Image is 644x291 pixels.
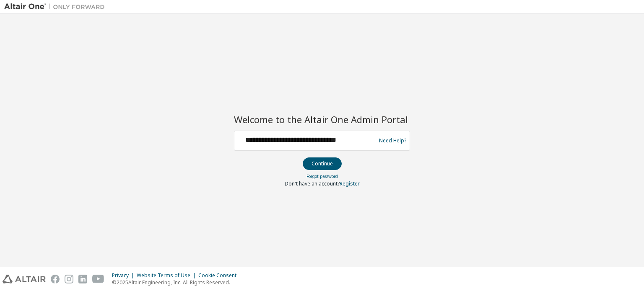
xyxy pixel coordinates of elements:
[51,275,60,283] img: facebook.svg
[340,180,360,187] a: Register
[112,272,137,279] div: Privacy
[303,157,342,170] button: Continue
[198,272,241,279] div: Cookie Consent
[234,113,410,125] h2: Welcome to the Altair One Admin Portal
[78,275,87,283] img: linkedin.svg
[306,173,338,179] a: Forgot password
[3,275,46,283] img: altair_logo.svg
[285,180,340,187] span: Don't have an account?
[112,279,241,286] p: © 2025 Altair Engineering, Inc. All Rights Reserved.
[92,275,104,283] img: youtube.svg
[137,272,198,279] div: Website Terms of Use
[65,275,73,283] img: instagram.svg
[4,3,109,11] img: Altair One
[379,140,406,141] a: Need Help?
